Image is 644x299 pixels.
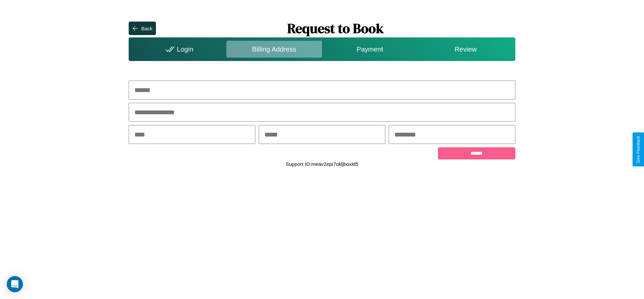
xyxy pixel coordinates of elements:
div: Review [418,41,513,58]
div: Open Intercom Messenger [7,276,23,292]
div: Give Feedback [636,136,641,163]
div: Back [141,26,152,31]
h1: Request to Book [156,19,515,37]
p: Support ID: meav2epi7okljboxld5 [286,159,358,169]
div: Billing Address [226,41,322,58]
div: Login [130,41,226,58]
button: Back [129,22,156,35]
div: Payment [322,41,418,58]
